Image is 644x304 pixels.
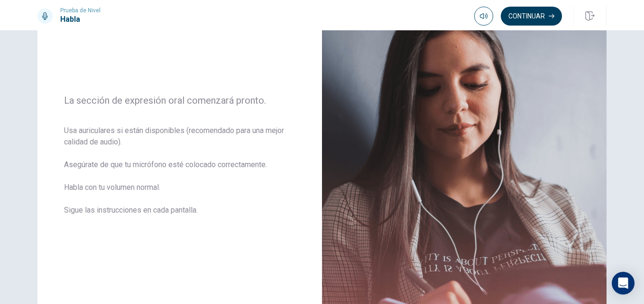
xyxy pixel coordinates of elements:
span: Prueba de Nivel [60,7,101,14]
span: La sección de expresión oral comenzará pronto. [64,95,295,106]
span: Usa auriculares si están disponibles (recomendado para una mejor calidad de audio). Asegúrate de ... [64,125,295,227]
button: Continuar [501,7,562,26]
h1: Habla [60,14,101,25]
div: Open Intercom Messenger [612,272,635,295]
